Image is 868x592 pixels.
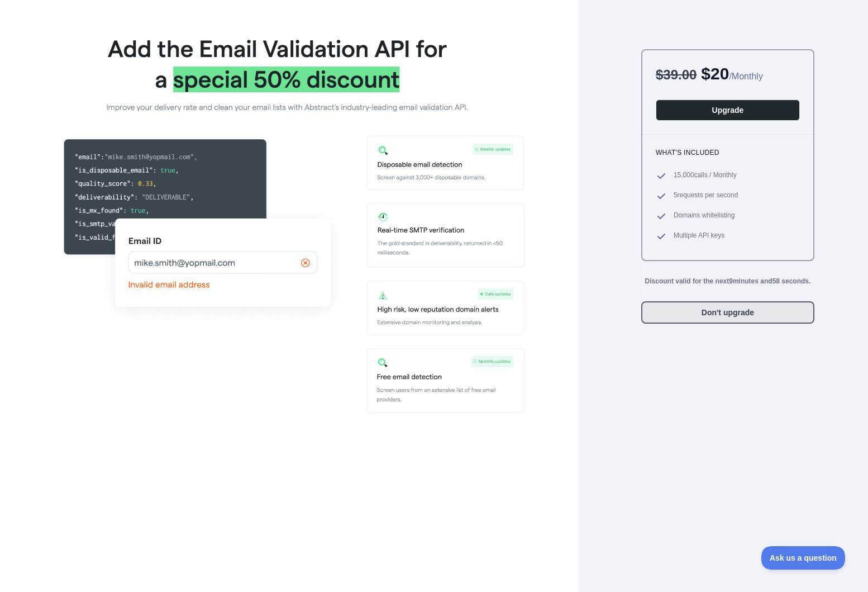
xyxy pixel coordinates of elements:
[645,277,811,285] strong: Discount valid for the next 9 minutes and 58 seconds.
[641,301,814,324] button: Don't upgrade
[674,211,735,222] span: Domains whitelisting
[674,171,737,182] span: 15,000 calls / Monthly
[54,27,524,414] img: Offer
[656,67,697,82] span: $ 39.00
[674,231,724,242] span: Multiple API keys
[656,148,800,157] h3: What's included
[701,64,729,83] span: $ 20
[656,100,800,121] button: Upgrade
[674,191,738,202] span: 5 requests per second
[729,72,762,81] span: / Monthly
[761,546,846,570] iframe: Toggle Customer Support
